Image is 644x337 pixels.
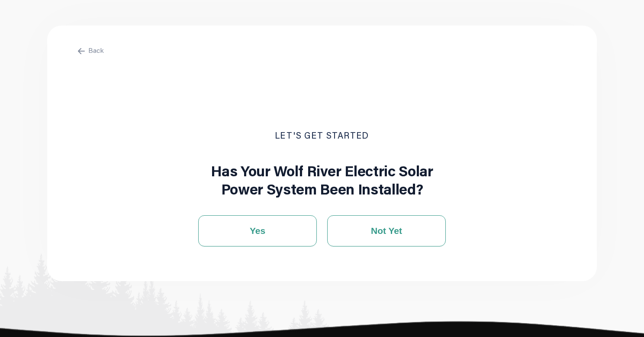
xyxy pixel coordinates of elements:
[74,126,570,144] h2: Let's get started
[371,224,402,237] span: Not Yet
[74,45,570,55] div: Back
[327,215,446,246] button: Not Yet
[198,215,317,246] button: Yes
[250,224,265,237] span: Yes
[204,162,440,198] h1: Has Your Wolf River Electric Solar Power System Been Installed?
